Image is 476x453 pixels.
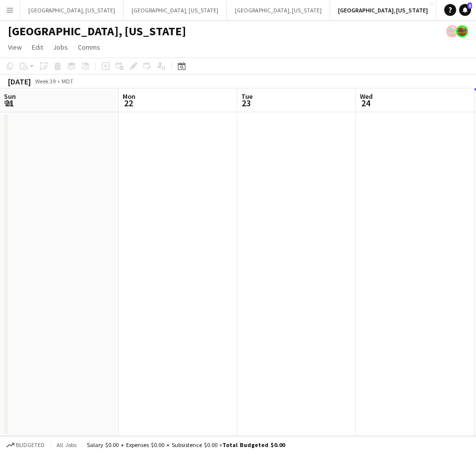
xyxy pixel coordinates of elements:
[330,0,436,20] button: [GEOGRAPHIC_DATA], [US_STATE]
[8,24,186,39] h1: [GEOGRAPHIC_DATA], [US_STATE]
[49,41,72,54] a: Jobs
[32,43,43,52] span: Edit
[222,441,285,449] span: Total Budgeted $0.00
[53,43,68,52] span: Jobs
[78,43,100,52] span: Comms
[4,92,16,101] span: Sun
[55,441,78,449] span: All jobs
[2,97,16,109] span: 21
[446,25,458,37] app-user-avatar: Rollin Hero
[121,97,136,109] span: 22
[240,97,253,109] span: 23
[360,92,373,101] span: Wed
[33,77,58,85] span: Week 39
[459,4,471,16] a: 5
[5,440,46,451] button: Budgeted
[28,41,47,54] a: Edit
[4,41,26,54] a: View
[124,0,227,20] button: [GEOGRAPHIC_DATA], [US_STATE]
[123,92,136,101] span: Mon
[16,442,45,449] span: Budgeted
[87,441,285,449] div: Salary $0.00 + Expenses $0.00 + Subsistence $0.00 =
[62,77,73,85] div: MDT
[8,76,31,86] div: [DATE]
[456,25,468,37] app-user-avatar: Rollin Hero
[20,0,124,20] button: [GEOGRAPHIC_DATA], [US_STATE]
[468,2,472,9] span: 5
[8,43,22,52] span: View
[74,41,104,54] a: Comms
[358,97,373,109] span: 24
[227,0,330,20] button: [GEOGRAPHIC_DATA], [US_STATE]
[241,92,253,101] span: Tue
